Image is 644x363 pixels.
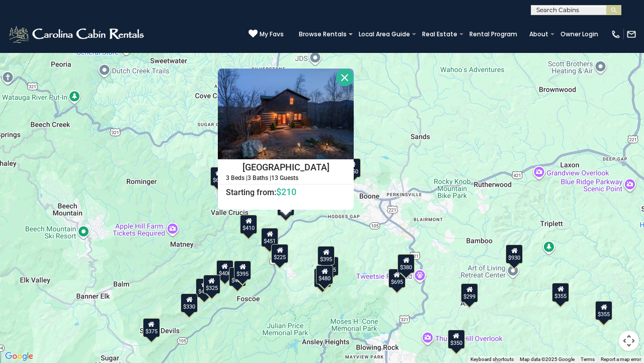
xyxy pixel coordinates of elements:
img: mail-regular-white.png [626,29,636,39]
a: My Favs [249,29,284,39]
a: Local Area Guide [354,27,415,41]
a: Real Estate [417,27,462,41]
span: My Favs [260,30,284,39]
div: $355 [552,283,569,302]
a: Owner Login [555,27,603,41]
img: phone-regular-white.png [611,29,621,39]
img: White-1-2.png [8,24,147,44]
a: About [524,27,553,41]
a: Rental Program [464,27,522,41]
a: Browse Rentals [294,27,352,41]
div: $930 [506,245,523,264]
div: $299 [461,283,478,302]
